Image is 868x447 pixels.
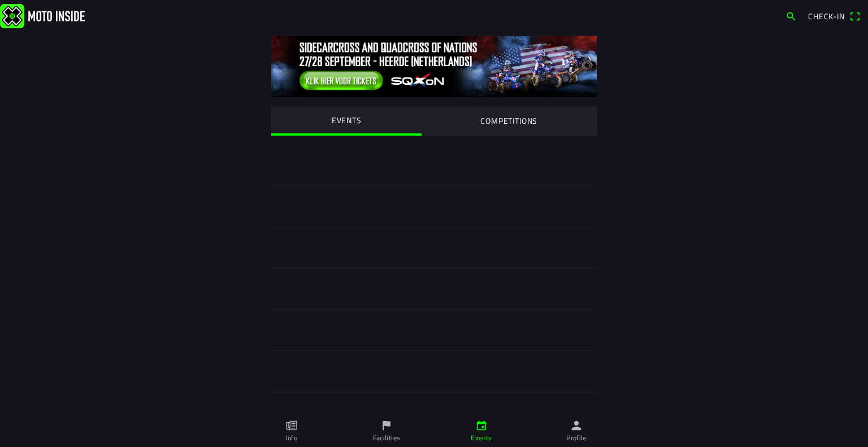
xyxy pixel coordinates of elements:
span: Check-in [808,10,845,22]
ion-label: Facilities [373,433,401,443]
a: search [780,6,802,25]
ion-segment-button: COMPETITIONS [422,106,597,136]
ion-segment-button: EVENTS [271,106,422,136]
ion-icon: paper [285,419,298,432]
ion-label: Events [471,433,492,443]
ion-icon: person [570,419,583,432]
ion-icon: flag [380,419,393,432]
a: Check-inqr scanner [802,6,866,25]
ion-label: Profile [566,433,587,443]
img: 0tIKNvXMbOBQGQ39g5GyH2eKrZ0ImZcyIMR2rZNf.jpg [271,36,597,97]
ion-icon: calendar [475,419,488,432]
ion-label: Info [286,433,297,443]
